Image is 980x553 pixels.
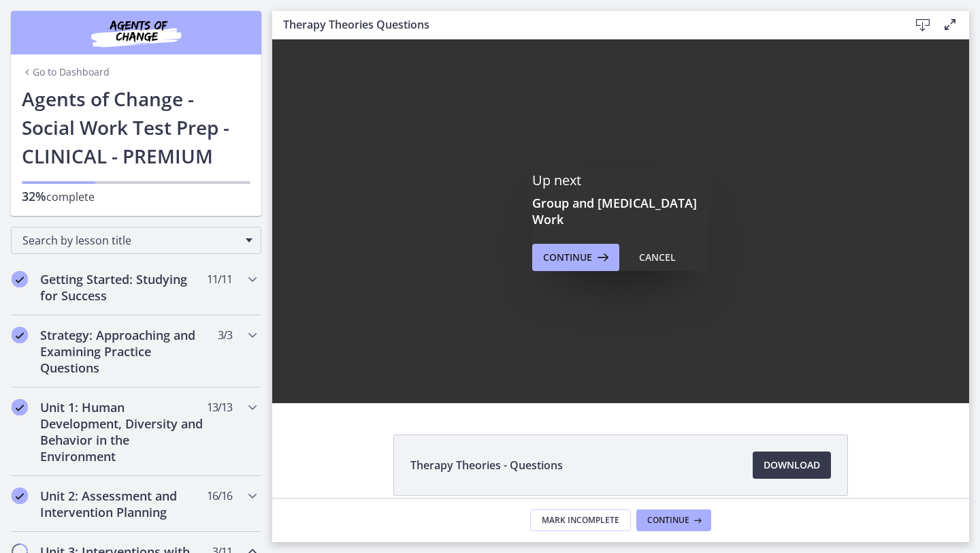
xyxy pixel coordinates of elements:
[40,399,206,464] h2: Unit 1: Human Development, Diversity and Behavior in the Environment
[207,488,232,504] span: 16 / 16
[22,188,46,204] span: 32%
[639,249,676,266] div: Cancel
[22,233,239,248] span: Search by lesson title
[410,457,563,473] span: Therapy Theories - Questions
[628,244,687,271] button: Cancel
[54,16,218,49] img: Agents of Change
[207,399,232,415] span: 13 / 13
[40,327,206,376] h2: Strategy: Approaching and Examining Practice Questions
[40,271,206,304] h2: Getting Started: Studying for Success
[764,457,820,473] span: Download
[12,399,28,415] i: Completed
[636,509,711,531] button: Continue
[532,244,619,271] button: Continue
[40,488,206,520] h2: Unit 2: Assessment and Intervention Planning
[12,271,28,287] i: Completed
[543,249,592,266] span: Continue
[647,515,689,526] span: Continue
[12,488,28,504] i: Completed
[22,65,110,79] a: Go to Dashboard
[753,452,831,479] a: Download
[542,515,619,526] span: Mark Incomplete
[530,509,631,531] button: Mark Incomplete
[218,327,232,343] span: 3 / 3
[207,271,232,287] span: 11 / 11
[532,195,709,227] h3: Group and [MEDICAL_DATA] Work
[11,227,261,254] div: Search by lesson title
[22,188,250,205] p: complete
[532,172,709,189] p: Up next
[22,84,250,170] h1: Agents of Change - Social Work Test Prep - CLINICAL - PREMIUM
[12,327,28,343] i: Completed
[283,16,887,33] h3: Therapy Theories Questions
